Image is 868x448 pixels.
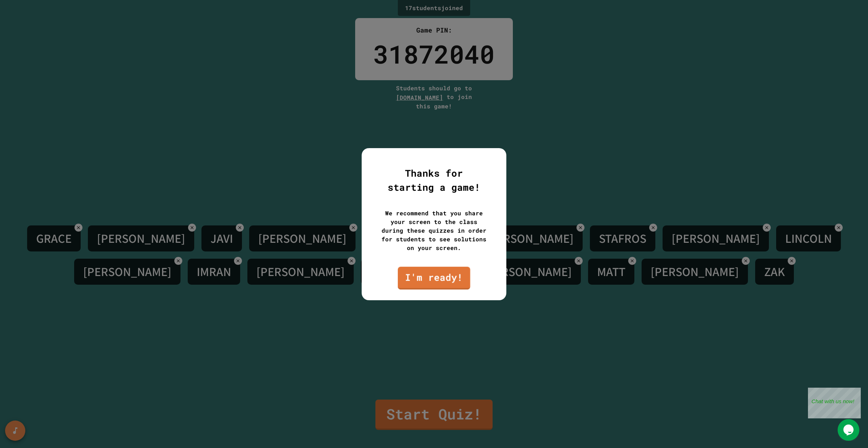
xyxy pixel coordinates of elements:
a: I'm ready! [398,267,470,289]
iframe: chat widget [838,419,861,441]
div: We recommend that you share your screen to the class during these quizzes in order for students t... [380,209,488,252]
div: Thanks for starting a game! [380,166,488,194]
iframe: chat widget [808,388,861,418]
